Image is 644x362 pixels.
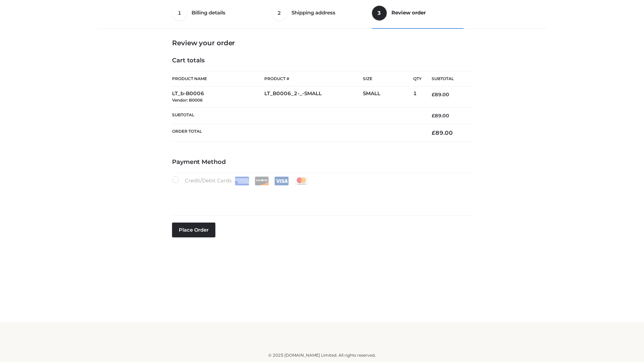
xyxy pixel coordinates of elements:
img: Discover [255,177,269,185]
bdi: 89.00 [432,92,449,98]
h4: Payment Method [172,159,472,166]
span: £ [432,113,435,119]
bdi: 89.00 [432,129,453,136]
label: Credit/Debit Cards [172,176,309,185]
th: Product Name [172,71,264,86]
th: Order Total [172,124,422,142]
th: Subtotal [172,107,422,124]
bdi: 89.00 [432,113,449,119]
td: LT_B0006_2-_-SMALL [264,86,363,108]
th: Subtotal [422,71,472,86]
iframe: Secure payment input frame [171,184,471,208]
small: Vendor: B0006 [172,98,203,103]
td: SMALL [363,86,413,108]
td: 1 [413,86,422,108]
img: Visa [274,177,289,185]
span: £ [432,92,435,98]
h3: Review your order [172,39,472,47]
h4: Cart totals [172,57,472,64]
div: © 2025 [DOMAIN_NAME] Limited. All rights reserved. [100,352,544,359]
img: Mastercard [294,177,309,185]
td: LT_b-B0006 [172,86,264,108]
th: Product # [264,71,363,86]
th: Size [363,71,410,86]
span: £ [432,129,435,136]
th: Qty [413,71,422,86]
img: Amex [235,177,249,185]
button: Place order [172,223,215,237]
